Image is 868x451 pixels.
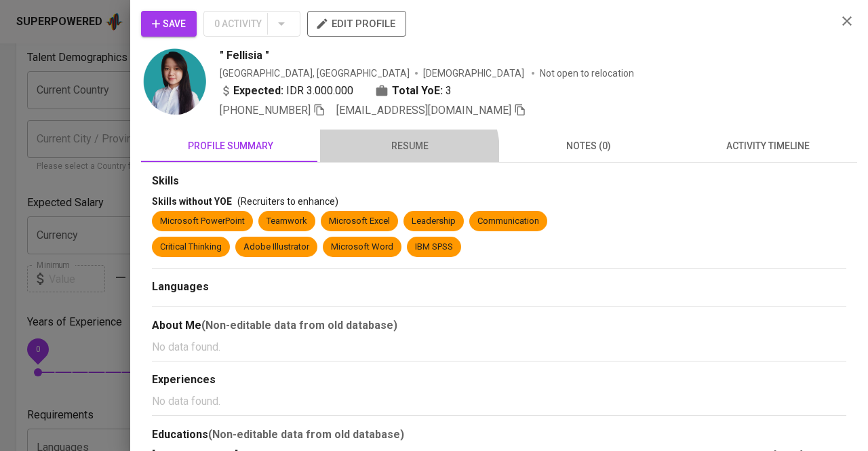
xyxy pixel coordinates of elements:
p: No data found. [152,393,846,410]
span: (Recruiters to enhance) [237,196,338,207]
span: [EMAIL_ADDRESS][DOMAIN_NAME] [336,104,511,117]
div: Adobe Illustrator [243,241,309,254]
span: [DEMOGRAPHIC_DATA] [423,66,526,80]
b: Total YoE: [392,83,443,99]
div: Teamwork [267,215,307,228]
div: Experiences [152,372,846,388]
span: Skills without YOE [152,196,232,207]
button: edit profile [307,11,406,37]
span: Save [152,16,186,33]
span: activity timeline [686,138,849,155]
img: ddaeed0b402d43d1fb2ca678a1265c90.png [141,47,209,115]
a: edit profile [307,18,406,28]
b: (Non-editable data from old database) [208,428,404,441]
button: Save [141,11,197,37]
div: Educations [152,427,846,443]
span: resume [328,138,491,155]
b: (Non-editable data from old database) [201,319,397,332]
div: About Me [152,317,846,334]
p: No data found. [152,339,846,355]
span: [PHONE_NUMBER] [220,104,311,117]
b: Expected: [233,83,283,99]
div: Critical Thinking [160,241,222,254]
div: Skills [152,174,846,189]
span: notes (0) [507,138,670,155]
span: " Fellisia " [220,47,269,64]
div: Communication [477,215,539,228]
div: Microsoft Word [331,241,393,254]
div: Leadership [412,215,456,228]
p: Not open to relocation [540,66,634,80]
span: edit profile [318,15,395,33]
div: IBM SPSS [415,241,453,254]
div: [GEOGRAPHIC_DATA], [GEOGRAPHIC_DATA] [220,66,410,80]
div: Languages [152,279,846,295]
div: IDR 3.000.000 [220,83,353,99]
div: Microsoft Excel [329,215,390,228]
span: 3 [446,83,452,99]
span: profile summary [149,138,312,155]
div: Microsoft PowerPoint [160,215,245,228]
